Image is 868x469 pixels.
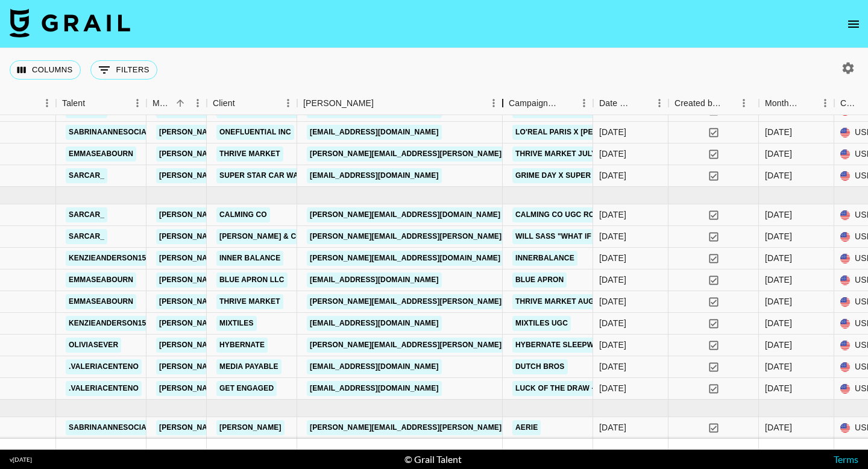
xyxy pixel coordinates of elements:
a: [PERSON_NAME][EMAIL_ADDRESS][PERSON_NAME][DOMAIN_NAME] [307,146,565,162]
img: Grail Talent [10,8,130,37]
div: 11/07/2025 [599,209,626,221]
div: Client [207,92,297,115]
a: sabrinaannesocials [66,420,159,435]
button: Menu [189,94,207,112]
button: Menu [650,94,668,112]
div: Jul '25 [765,169,792,181]
div: 03/07/2025 [599,148,626,160]
a: [EMAIL_ADDRESS][DOMAIN_NAME] [307,381,442,396]
a: Hybernate Sleepwear [512,338,612,353]
a: Hybernate [216,338,268,353]
button: Sort [558,95,575,112]
div: Date Created [593,92,668,115]
a: [PERSON_NAME][EMAIL_ADDRESS][PERSON_NAME][DOMAIN_NAME] [307,229,565,244]
a: Aerie [512,420,541,435]
button: Sort [235,95,252,112]
button: Sort [85,95,102,112]
a: Media Payable [216,359,281,374]
div: 08/08/2025 [599,339,626,351]
button: open drawer [841,12,866,36]
div: Booker [297,92,503,115]
div: Aug '25 [765,274,792,286]
a: Thrive Market [216,146,283,162]
a: Calming Co [216,207,270,222]
a: Blue Apron [512,272,567,288]
div: Month Due [765,92,799,115]
a: [EMAIL_ADDRESS][DOMAIN_NAME] [307,272,442,288]
a: Innerbalance [512,251,577,266]
button: Sort [374,95,391,112]
button: Select columns [10,60,81,80]
a: Thrive Market [216,294,283,309]
button: Show filters [90,60,157,80]
a: emmaseabourn [66,294,136,309]
div: 25/08/2025 [599,382,626,394]
div: Manager [153,92,172,115]
a: emmaseabourn [66,146,136,162]
div: Created by Grail Team [668,92,759,115]
div: © Grail Talent [404,453,462,465]
div: Jul '25 [765,126,792,138]
a: emmaseabourn [66,272,136,288]
a: [PERSON_NAME][EMAIL_ADDRESS][DOMAIN_NAME] [156,294,353,309]
a: [PERSON_NAME][EMAIL_ADDRESS][PERSON_NAME][DOMAIN_NAME] [307,338,565,353]
div: Sep '25 [765,421,792,433]
div: Talent [56,92,146,115]
button: Menu [128,94,146,112]
div: Campaign (Type) [503,92,593,115]
a: OneFluential Inc [216,125,294,140]
div: Campaign (Type) [509,92,558,115]
a: [PERSON_NAME][EMAIL_ADDRESS][DOMAIN_NAME] [156,338,353,353]
a: [PERSON_NAME] & Co LLC [216,229,321,244]
a: [EMAIL_ADDRESS][DOMAIN_NAME] [307,168,442,183]
div: Manager [146,92,207,115]
div: 08/08/2025 [599,252,626,264]
a: oliviasever [66,338,121,353]
a: Get Engaged [216,381,277,396]
a: sarcar_ [66,229,107,244]
button: Sort [722,95,738,112]
div: Aug '25 [765,360,792,373]
a: Blue Apron LLC [216,272,288,288]
div: 09/07/2025 [599,169,626,181]
div: Client [213,92,235,115]
a: [PERSON_NAME][EMAIL_ADDRESS][DOMAIN_NAME] [156,168,353,183]
div: Month Due [759,92,834,115]
a: [EMAIL_ADDRESS][DOMAIN_NAME] [307,125,442,140]
div: 08/08/2025 [599,274,626,286]
div: Aug '25 [765,339,792,351]
a: kenzieanderson15 [66,316,149,331]
button: Menu [279,94,297,112]
button: Menu [575,94,593,112]
a: Luck of the Draw - [PERSON_NAME] [512,381,661,396]
div: [PERSON_NAME] [303,92,374,115]
button: Menu [735,94,753,112]
button: Menu [485,94,503,112]
a: [PERSON_NAME][EMAIL_ADDRESS][DOMAIN_NAME] [156,251,353,266]
div: 31/07/2025 [599,230,626,242]
div: Jul '25 [765,148,792,160]
div: Date Created [599,92,634,115]
a: sabrinaannesocials [66,125,159,140]
a: Mixtiles UGC [512,316,571,331]
a: [PERSON_NAME][EMAIL_ADDRESS][DOMAIN_NAME] [156,146,353,162]
div: 10/07/2025 [599,126,626,138]
a: [PERSON_NAME][EMAIL_ADDRESS][DOMAIN_NAME] [307,251,503,266]
a: [PERSON_NAME][EMAIL_ADDRESS][DOMAIN_NAME] [156,420,353,435]
a: Dutch Bros [512,359,568,374]
a: [PERSON_NAME][EMAIL_ADDRESS][DOMAIN_NAME] [156,381,353,396]
a: [EMAIL_ADDRESS][DOMAIN_NAME] [307,316,442,331]
a: Mixtiles [216,316,257,331]
a: Grime Day x Super Star Car Wash [512,168,658,183]
a: Inner Balance [216,251,283,266]
a: Thrive Market Aug. [512,294,599,309]
a: [PERSON_NAME][EMAIL_ADDRESS][DOMAIN_NAME] [156,207,353,222]
div: Currency [840,92,860,115]
div: 08/08/2025 [599,421,626,433]
a: sarcar_ [66,207,107,222]
a: [PERSON_NAME][EMAIL_ADDRESS][DOMAIN_NAME] [156,125,353,140]
div: 08/08/2025 [599,317,626,329]
button: Sort [634,95,650,112]
a: Thrive Market July [512,146,599,162]
a: [PERSON_NAME][EMAIL_ADDRESS][DOMAIN_NAME] [156,272,353,288]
